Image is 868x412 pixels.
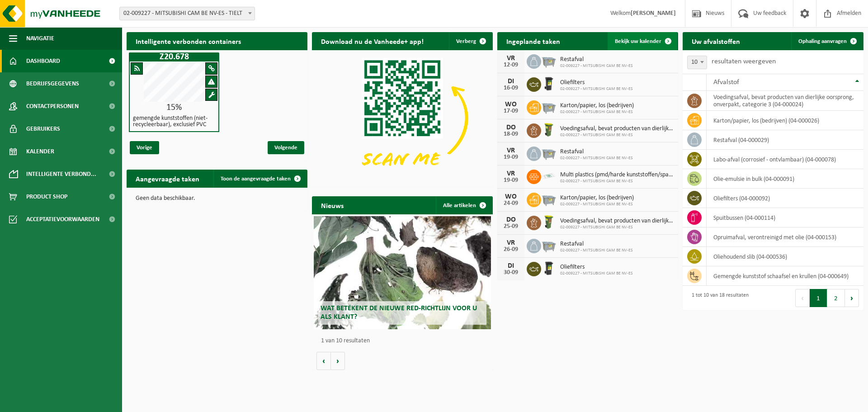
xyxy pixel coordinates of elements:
[131,52,217,62] h1: Z20.678
[560,133,674,138] span: 02-009227 - MITSUBISHI CAM BE NV-ES
[707,208,863,227] td: spuitbussen (04-000114)
[541,145,557,161] img: WB-2500-GAL-GY-01
[127,32,307,50] h2: Intelligente verbonden containers
[560,179,674,184] span: 02-009227 - MITSUBISHI CAM BE NV-ES
[541,99,557,114] img: WB-2500-GAL-GY-01
[560,225,674,230] span: 02-009227 - MITSUBISHI CAM BE NV-ES
[560,86,633,92] span: 02-009227 - MITSUBISHI CAM BE NV-ES
[502,108,520,114] div: 17-09
[497,32,569,50] h2: Ingeplande taken
[26,72,79,95] span: Bedrijfsgegevens
[26,163,96,185] span: Intelligente verbond...
[502,216,520,223] div: DO
[560,202,634,207] span: 02-009227 - MITSUBISHI CAM BE NV-ES
[502,170,520,177] div: VR
[502,262,520,270] div: DI
[707,266,863,286] td: gemengde kunststof schaafsel en krullen (04-000649)
[316,352,331,370] button: Vorige
[560,241,633,248] span: Restafval
[713,79,739,86] span: Afvalstof
[268,141,304,154] span: Volgende
[560,109,634,115] span: 02-009227 - MITSUBISHI CAM BE NV-ES
[560,194,634,202] span: Karton/papier, los (bedrijven)
[560,102,634,109] span: Karton/papier, los (bedrijven)
[810,289,827,307] button: 1
[688,56,707,69] span: 10
[712,58,776,65] label: resultaten weergeven
[136,195,298,202] p: Geen data beschikbaar.
[791,32,863,50] a: Ophaling aanvragen
[541,214,557,230] img: WB-0060-HPE-GN-50
[560,156,633,161] span: 02-009227 - MITSUBISHI CAM BE NV-ES
[560,148,633,156] span: Restafval
[541,237,557,253] img: WB-2500-GAL-GY-01
[502,200,520,207] div: 24-09
[687,56,707,69] span: 10
[827,289,845,307] button: 2
[221,176,291,182] span: Toon de aangevraagde taken
[502,223,520,230] div: 25-09
[541,191,557,207] img: WB-2500-GAL-GY-01
[312,50,493,186] img: Download de VHEPlus App
[127,170,208,187] h2: Aangevraagde taken
[456,38,476,44] span: Verberg
[541,168,557,184] img: LP-SK-00500-LPE-16
[687,288,749,308] div: 1 tot 10 van 18 resultaten
[314,216,491,329] a: Wat betekent de nieuwe RED-richtlijn voor u als klant?
[707,189,863,208] td: oliefilters (04-000092)
[560,56,633,63] span: Restafval
[707,91,863,111] td: voedingsafval, bevat producten van dierlijke oorsprong, onverpakt, categorie 3 (04-000024)
[560,79,633,86] span: Oliefilters
[119,7,255,20] span: 02-009227 - MITSUBISHI CAM BE NV-ES - TIELT
[130,103,218,112] div: 15%
[798,38,847,44] span: Ophaling aanvragen
[707,227,863,247] td: opruimafval, verontreinigd met olie (04-000153)
[608,32,677,50] a: Bekijk uw kalender
[449,32,492,50] button: Verberg
[26,185,67,208] span: Product Shop
[321,305,477,321] span: Wat betekent de nieuwe RED-richtlijn voor u als klant?
[502,246,520,253] div: 26-09
[560,271,633,276] span: 02-009227 - MITSUBISHI CAM BE NV-ES
[502,55,520,62] div: VR
[312,196,353,214] h2: Nieuws
[26,118,60,140] span: Gebruikers
[502,78,520,85] div: DI
[26,208,99,231] span: Acceptatievoorwaarden
[331,352,345,370] button: Volgende
[502,147,520,154] div: VR
[707,247,863,266] td: oliehoudend slib (04-000536)
[560,171,674,179] span: Multi plastics (pmd/harde kunststoffen/spanbanden/eps/folie naturel/folie gemeng...
[120,7,255,20] span: 02-009227 - MITSUBISHI CAM BE NV-ES - TIELT
[502,101,520,108] div: WO
[130,141,159,154] span: Vorige
[502,124,520,131] div: DO
[436,196,492,214] a: Alle artikelen
[631,10,676,17] strong: [PERSON_NAME]
[502,62,520,68] div: 12-09
[312,32,433,50] h2: Download nu de Vanheede+ app!
[560,125,674,133] span: Voedingsafval, bevat producten van dierlijke oorsprong, onverpakt, categorie 3
[321,338,488,344] p: 1 van 10 resultaten
[26,50,60,72] span: Dashboard
[560,264,633,271] span: Oliefilters
[502,154,520,161] div: 19-09
[502,270,520,276] div: 30-09
[541,53,557,68] img: WB-2500-GAL-GY-01
[560,63,633,69] span: 02-009227 - MITSUBISHI CAM BE NV-ES
[133,115,215,128] h4: gemengde kunststoffen (niet-recycleerbaar), exclusief PVC
[795,289,810,307] button: Previous
[502,131,520,137] div: 18-09
[707,111,863,130] td: karton/papier, los (bedrijven) (04-000026)
[26,95,79,118] span: Contactpersonen
[845,289,859,307] button: Next
[541,260,557,276] img: WB-0240-HPE-BK-01
[502,193,520,200] div: WO
[502,85,520,91] div: 16-09
[541,76,557,91] img: WB-0240-HPE-BK-01
[541,122,557,137] img: WB-0060-HPE-GN-50
[560,218,674,225] span: Voedingsafval, bevat producten van dierlijke oorsprong, onverpakt, categorie 3
[707,150,863,169] td: labo-afval (corrosief - ontvlambaar) (04-000078)
[502,239,520,246] div: VR
[707,169,863,189] td: olie-emulsie in bulk (04-000091)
